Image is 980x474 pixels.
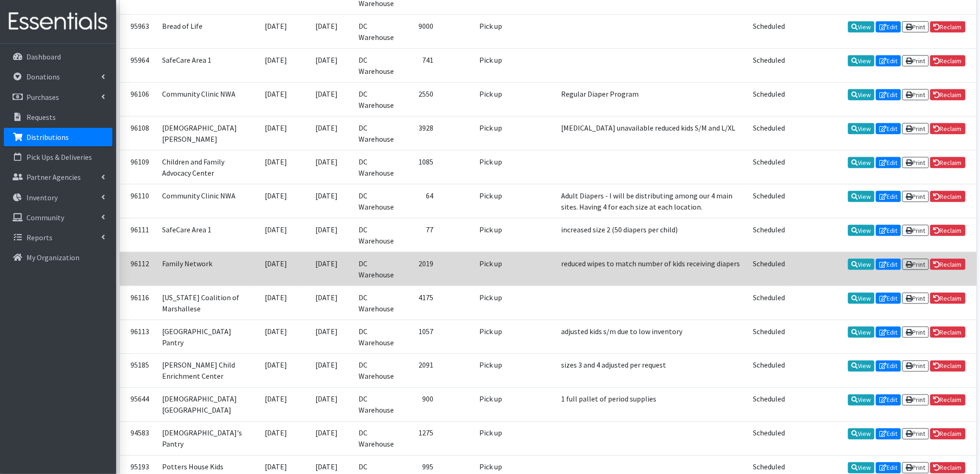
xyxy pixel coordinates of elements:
a: View [848,225,875,236]
td: DC Warehouse [353,184,401,218]
td: Pick up [474,150,514,184]
a: Inventory [4,188,112,207]
td: Family Network [157,252,252,286]
td: 741 [401,48,439,82]
td: [DATE] [300,388,353,421]
p: Reports [26,233,52,242]
td: DC Warehouse [353,116,401,150]
td: 96109 [120,150,157,184]
a: Edit [876,157,901,168]
td: [DATE] [300,421,353,455]
td: 1275 [401,421,439,455]
td: Community Clinic NWA [157,184,252,218]
td: DC Warehouse [353,320,401,354]
a: Reports [4,228,112,247]
td: sizes 3 and 4 adjusted per request [556,354,748,388]
a: Community [4,208,112,227]
a: Edit [876,89,901,100]
a: View [848,21,875,33]
td: SafeCare Area 1 [157,218,252,252]
a: View [848,462,875,474]
td: Pick up [474,82,514,116]
a: View [848,55,875,66]
a: Edit [876,225,901,236]
a: Requests [4,108,112,126]
td: 4175 [401,286,439,320]
td: Pick up [474,388,514,421]
td: DC Warehouse [353,388,401,421]
a: Reclaim [930,293,966,304]
td: Pick up [474,421,514,455]
td: Community Clinic NWA [157,82,252,116]
a: Edit [876,21,901,33]
a: Print [902,361,929,372]
p: Donations [26,72,60,81]
a: Edit [876,361,901,372]
a: Edit [876,191,901,202]
td: Pick up [474,320,514,354]
a: View [848,259,875,270]
td: DC Warehouse [353,82,401,116]
td: [US_STATE] Coalition of Marshallese [157,286,252,320]
a: Print [902,293,929,304]
td: 9000 [401,14,439,48]
td: Pick up [474,184,514,218]
a: Print [902,428,929,440]
a: Print [902,462,929,474]
td: [DATE] [252,320,300,354]
td: SafeCare Area 1 [157,48,252,82]
a: View [848,395,875,406]
a: View [848,123,875,134]
a: Reclaim [930,123,966,134]
a: Reclaim [930,327,966,338]
td: DC Warehouse [353,354,401,388]
td: [DATE] [300,184,353,218]
td: DC Warehouse [353,286,401,320]
td: 3928 [401,116,439,150]
td: Scheduled [747,184,791,218]
a: Reclaim [930,191,966,202]
td: [DATE] [252,116,300,150]
a: Edit [876,259,901,270]
a: Edit [876,55,901,66]
a: Print [902,225,929,236]
td: 1085 [401,150,439,184]
td: 96108 [120,116,157,150]
a: View [848,293,875,304]
a: Edit [876,428,901,440]
td: 2550 [401,82,439,116]
a: Pick Ups & Deliveries [4,148,112,166]
td: Adult Diapers - I will be distributing among our 4 main sites. Having 4 for each size at each loc... [556,184,748,218]
a: Print [902,89,929,100]
td: [DATE] [252,286,300,320]
td: Regular Diaper Program [556,82,748,116]
a: Dashboard [4,47,112,66]
td: [DATE] [300,354,353,388]
a: Distributions [4,128,112,146]
td: Bread of Life [157,14,252,48]
td: adjusted kids s/m due to low inventory [556,320,748,354]
p: Inventory [26,193,58,202]
td: [DATE] [252,48,300,82]
td: Scheduled [747,150,791,184]
td: increased size 2 (50 diapers per child) [556,218,748,252]
td: Pick up [474,354,514,388]
td: [GEOGRAPHIC_DATA] Pantry [157,320,252,354]
td: [DEMOGRAPHIC_DATA][PERSON_NAME] [157,116,252,150]
p: Pick Ups & Deliveries [26,152,92,162]
td: [DEMOGRAPHIC_DATA][GEOGRAPHIC_DATA] [157,388,252,421]
td: [DATE] [300,150,353,184]
td: Scheduled [747,116,791,150]
a: Reclaim [930,55,966,66]
a: Reclaim [930,462,966,474]
a: Reclaim [930,89,966,100]
td: [DATE] [300,218,353,252]
a: Edit [876,395,901,406]
td: [PERSON_NAME] Child Enrichment Center [157,354,252,388]
td: [DATE] [300,320,353,354]
a: Reclaim [930,428,966,440]
p: Community [26,213,64,222]
td: 95644 [120,388,157,421]
td: 1 full pallet of period supplies [556,388,748,421]
td: Pick up [474,252,514,286]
